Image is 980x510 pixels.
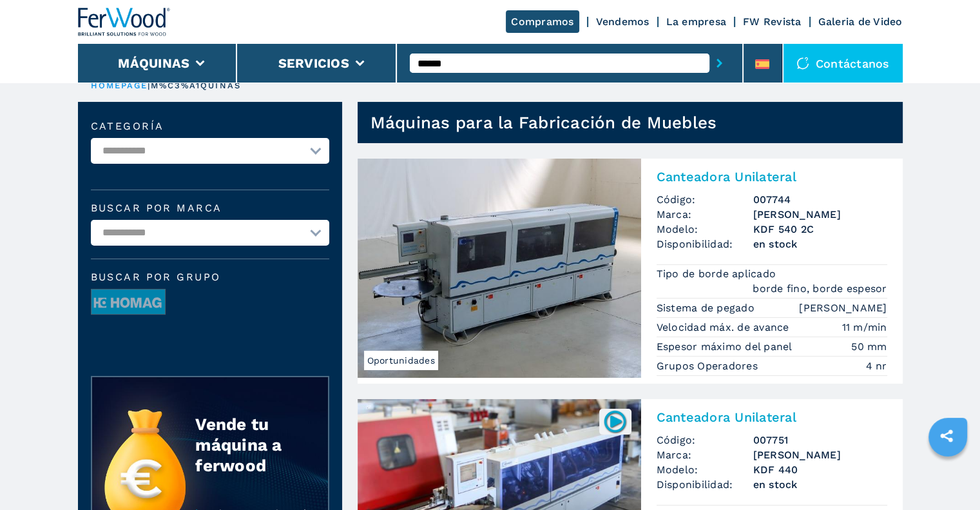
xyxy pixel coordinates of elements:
img: 007751 [602,409,628,434]
span: Código: [657,433,753,447]
a: Compramos [506,10,579,33]
span: Buscar por grupo [91,272,329,282]
span: en stock [753,477,887,492]
p: m%C3%A1quinas [151,80,241,92]
em: 50 mm [851,339,887,354]
h3: [PERSON_NAME] [753,447,887,462]
span: Modelo: [657,222,753,237]
span: Código: [657,192,753,207]
em: [PERSON_NAME] [799,300,887,315]
p: Sistema de pegado [657,301,758,315]
img: image [91,289,165,315]
p: Tipo de borde aplicado [657,267,780,281]
a: La empresa [666,15,727,28]
img: Ferwood [78,8,171,36]
iframe: Chat [925,452,970,500]
h3: 007744 [753,192,887,207]
span: Oportunidades [364,351,438,370]
button: submit-button [709,48,729,78]
label: categoría [91,121,329,132]
h3: KDF 540 2C [753,222,887,237]
button: Máquinas [118,55,189,71]
span: Marca: [657,447,753,462]
button: Servicios [278,55,349,71]
em: 4 nr [866,358,887,373]
h3: [PERSON_NAME] [753,207,887,222]
h2: Canteadora Unilateral [657,169,887,184]
span: Modelo: [657,462,753,477]
label: Buscar por marca [91,203,329,213]
span: Disponibilidad: [657,237,753,251]
span: en stock [753,237,887,251]
a: FW Revista [743,15,802,28]
h3: 007751 [753,433,887,447]
a: Galeria de Video [818,15,903,28]
img: Contáctanos [796,57,809,70]
em: borde fino, borde espesor [753,281,887,296]
h2: Canteadora Unilateral [657,409,887,425]
p: Espesor máximo del panel [657,340,796,354]
p: Velocidad máx. de avance [657,320,793,335]
h1: Máquinas para la Fabricación de Muebles [370,112,717,133]
div: Contáctanos [783,44,903,83]
div: Vende tu máquina a ferwood [195,414,302,476]
a: Canteadora Unilateral BRANDT KDF 540 2COportunidadesCanteadora UnilateralCódigo:007744Marca:[PERS... [358,159,903,384]
span: | [148,81,150,90]
em: 11 m/min [842,320,887,335]
span: Disponibilidad: [657,477,753,492]
h3: KDF 440 [753,462,887,477]
img: Canteadora Unilateral BRANDT KDF 540 2C [358,159,641,378]
a: HOMEPAGE [91,81,148,90]
span: Marca: [657,207,753,222]
p: Grupos Operadores [657,359,762,373]
a: Vendemos [596,15,649,28]
a: sharethis [930,420,963,452]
